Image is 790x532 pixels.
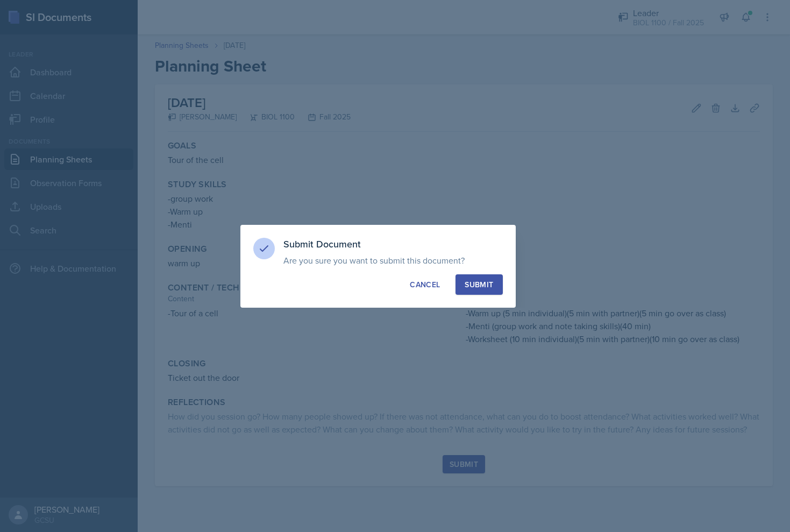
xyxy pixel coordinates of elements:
[283,238,503,251] h3: Submit Document
[456,274,502,295] button: Submit
[401,274,449,295] button: Cancel
[410,279,440,290] div: Cancel
[465,279,493,290] div: Submit
[283,255,503,266] p: Are you sure you want to submit this document?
